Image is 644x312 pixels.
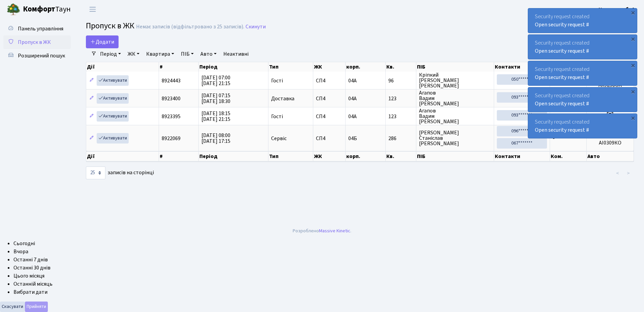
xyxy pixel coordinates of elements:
div: × [630,62,636,69]
a: Massive Kinetic [319,227,350,234]
th: Дії [86,62,159,72]
th: Кв. [386,151,416,161]
span: 04А [348,113,357,120]
th: ПІБ [416,62,494,72]
a: ПІБ [178,48,196,60]
div: Немає записів (відфільтровано з 25 записів). [136,24,244,30]
span: Сервіс [271,136,287,141]
th: Тип [268,151,313,161]
th: Ком. [550,151,587,161]
a: Активувати [97,75,129,86]
span: СП4 [316,114,343,119]
th: Кв. [386,62,416,72]
li: Вибрати дати [13,288,644,296]
a: Панель управління [3,22,71,35]
th: ПІБ [416,151,494,161]
th: корп. [346,62,386,72]
span: [DATE] 07:15 [DATE] 18:30 [201,92,230,105]
span: 04А [348,77,357,84]
div: × [630,35,636,42]
a: Неактивні [221,48,251,60]
div: Security request created [528,8,637,33]
span: Гості [271,114,283,119]
span: Доставка [271,96,294,101]
span: Панель управління [18,25,63,32]
span: Розширений пошук [18,52,65,59]
span: СП4 [316,78,343,83]
a: Пропуск в ЖК [3,35,71,49]
th: Період [199,151,268,161]
span: [DATE] 08:00 [DATE] 17:15 [201,132,230,145]
span: [PERSON_NAME] Станіслав [PERSON_NAME] [419,130,491,146]
th: # [159,151,199,161]
a: Період [97,48,124,60]
span: 8924443 [162,77,181,84]
span: 8923395 [162,113,181,120]
span: 123 [388,114,413,119]
h5: АІ0309КО [589,140,631,146]
li: Сьогодні [13,239,644,248]
a: Open security request # [535,100,589,107]
li: Останній місяць [13,280,644,288]
span: 96 [388,78,413,83]
a: Скинути [246,24,266,30]
img: logo.png [7,3,20,16]
a: Open security request # [535,74,589,81]
button: Прийняти [25,302,48,312]
th: корп. [346,151,386,161]
div: Security request created [528,35,637,59]
span: Агапов Вадим [PERSON_NAME] [419,90,491,106]
li: Вчора [13,248,644,256]
th: ЖК [313,151,346,161]
label: записів на сторінці [86,166,154,179]
span: 8923400 [162,95,181,102]
span: Агапов Вадим [PERSON_NAME] [419,108,491,124]
div: × [630,88,636,95]
span: СП4 [316,136,343,141]
a: Розширений пошук [3,49,71,62]
select: записів на сторінці [86,166,105,179]
span: [DATE] 18:15 [DATE] 21:15 [201,110,230,123]
button: Переключити навігацію [84,4,101,15]
li: Останні 7 днів [13,256,644,264]
div: Security request created [528,61,637,85]
a: Авто [198,48,219,60]
b: Консьєрж б. 4. [599,6,636,13]
span: Додати [90,38,114,46]
div: × [630,114,636,121]
th: Тип [268,62,313,72]
div: Розроблено . [293,227,351,235]
div: × [630,9,636,16]
span: Кріпкий [PERSON_NAME] [PERSON_NAME] [419,72,491,88]
span: 286 [388,136,413,141]
th: Авто [587,151,634,161]
a: Open security request # [535,21,589,28]
th: # [159,62,199,72]
th: Контакти [494,62,550,72]
a: Активувати [97,93,129,104]
span: 04Б [348,135,357,142]
span: 123 [388,96,413,101]
a: Open security request # [535,47,589,55]
a: Активувати [97,133,129,144]
span: Таун [23,4,71,15]
th: Період [199,62,268,72]
a: ЖК [125,48,142,60]
span: 04А [348,95,357,102]
span: СП4 [316,96,343,101]
a: Консьєрж б. 4. [599,5,636,14]
li: Цього місяця [13,272,644,280]
span: Гості [271,78,283,83]
div: Security request created [528,87,637,112]
span: [DATE] 07:00 [DATE] 21:15 [201,74,230,87]
a: Активувати [97,111,129,122]
span: Пропуск в ЖК [18,38,51,46]
li: Останні 30 днів [13,264,644,272]
a: Додати [86,35,119,48]
th: Дії [86,151,159,161]
div: Security request created [528,114,637,138]
a: Квартира [143,48,177,60]
a: Open security request # [535,126,589,134]
th: Контакти [494,151,550,161]
span: Пропуск в ЖК [86,20,134,32]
